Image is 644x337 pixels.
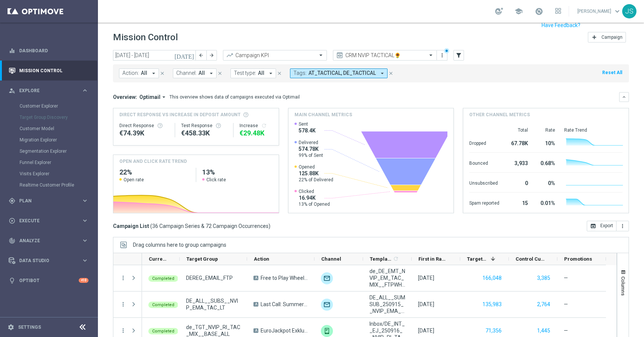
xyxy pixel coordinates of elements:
[8,198,89,204] button: gps_fixed Plan keyboard_arrow_right
[148,327,178,334] colored-tag: Completed
[469,156,499,168] div: Bounced
[209,53,214,58] i: arrow_forward
[8,68,89,74] div: Mission Control
[321,325,333,337] div: Embedded Messaging
[321,256,341,262] span: Channel
[267,70,274,77] i: arrow_drop_down
[613,7,621,15] span: keyboard_arrow_down
[617,221,629,231] button: more_vert
[588,32,626,43] button: add Campaign
[20,146,97,157] div: Segmentation Explorer
[469,137,499,149] div: Dropped
[113,94,137,100] h3: Overview:
[19,258,81,263] span: Data Studio
[230,68,276,78] button: Test type: All arrow_drop_down
[124,177,144,183] span: Open rate
[181,123,227,129] div: Test Response
[418,301,434,308] div: 15 Sep 2025, Monday
[119,111,241,118] span: Direct Response VS Increase In Deposit Amount
[81,257,89,264] i: keyboard_arrow_right
[536,326,551,335] button: 1,445
[113,265,142,291] div: Press SPACE to select this row.
[20,126,78,132] a: Customer Model
[261,123,267,129] i: refresh
[261,275,308,281] span: Free to Play Wheel DE REG
[299,188,330,194] span: Clicked
[20,159,78,165] a: Funnel Explorer
[564,127,623,133] div: Rate Trend
[119,129,169,138] div: €74,386
[299,201,330,207] span: 13% of Opened
[173,68,217,78] button: Channel: All arrow_drop_down
[253,328,258,333] span: A
[295,111,352,118] h4: Main channel metrics
[81,217,89,224] i: keyboard_arrow_right
[321,299,333,311] img: Optimail
[20,157,97,168] div: Funnel Explorer
[173,50,196,61] button: [DATE]
[152,302,174,307] span: Completed
[8,88,89,94] div: person_search Explore keyboard_arrow_right
[537,196,555,208] div: 0.01%
[393,256,399,262] i: refresh
[293,70,307,76] span: Tags:
[590,223,596,229] i: open_in_browser
[18,325,41,329] a: Settings
[217,69,223,77] button: close
[19,219,81,223] span: Execute
[620,223,626,229] i: more_vert
[277,71,282,76] i: close
[537,156,555,168] div: 0.68%
[152,329,174,334] span: Completed
[370,256,392,262] span: Templates
[537,127,555,133] div: Rate
[19,41,89,61] a: Dashboard
[392,255,399,263] span: Calculate column
[159,69,166,77] button: close
[455,52,462,59] i: filter_alt
[537,176,555,188] div: 0%
[299,127,316,134] span: 578.4K
[482,300,502,309] button: 135,983
[299,152,323,158] span: 99% of Sent
[333,50,437,61] ng-select: CRM NVIP TACTICAL🌻
[20,171,78,177] a: Visits Explorer
[113,32,178,43] h1: Mission Control
[536,273,551,283] button: 3,385
[20,168,97,179] div: Visits Explorer
[9,217,15,224] i: play_circle_outline
[8,48,89,54] button: equalizer Dashboard
[564,275,568,281] span: —
[299,177,333,183] span: 22% of Delivered
[516,256,545,262] span: Control Customers
[388,69,394,77] button: close
[542,23,580,28] input: Have Feedback?
[453,50,464,61] button: filter_alt
[174,52,195,59] i: [DATE]
[160,94,167,100] i: arrow_drop_down
[621,94,627,100] i: keyboard_arrow_down
[120,301,127,308] button: more_vert
[113,291,142,318] div: Press SPACE to select this row.
[254,256,269,262] span: Action
[482,273,502,283] button: 166,048
[186,298,241,311] span: DE_ALL__SUBS__NVIP_EMA_TAC_LT
[20,137,78,143] a: Migration Explorer
[81,197,89,204] i: keyboard_arrow_right
[139,94,160,100] span: Optimail
[19,270,79,290] a: Optibot
[120,275,127,281] i: more_vert
[418,327,434,334] div: 16 Sep 2025, Tuesday
[160,71,165,76] i: close
[379,70,386,77] i: arrow_drop_down
[9,277,15,284] i: lightbulb
[8,258,89,264] button: Data Studio keyboard_arrow_right
[290,68,388,78] button: Tags: AT_TACTICAL, DE_TACTICAL arrow_drop_down
[619,92,629,102] button: keyboard_arrow_down
[587,221,617,231] button: open_in_browser Export
[79,278,89,283] div: +10
[9,87,15,94] i: person_search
